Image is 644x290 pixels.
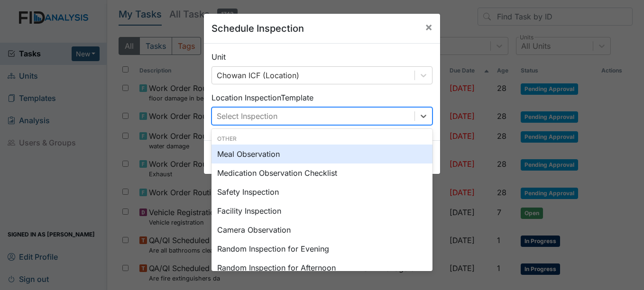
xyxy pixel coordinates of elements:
[217,110,277,122] div: Select Inspection
[212,135,432,143] div: Other
[212,51,226,63] label: Unit
[212,258,432,277] div: Random Inspection for Afternoon
[212,163,432,182] div: Medication Observation Checklist
[417,14,440,40] button: Close
[212,145,432,163] div: Meal Observation
[212,220,432,239] div: Camera Observation
[212,239,432,258] div: Random Inspection for Evening
[212,201,432,220] div: Facility Inspection
[212,182,432,201] div: Safety Inspection
[212,92,313,103] label: Location Inspection Template
[212,21,304,36] h5: Schedule Inspection
[217,70,299,81] div: Chowan ICF (Location)
[425,20,432,34] span: ×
